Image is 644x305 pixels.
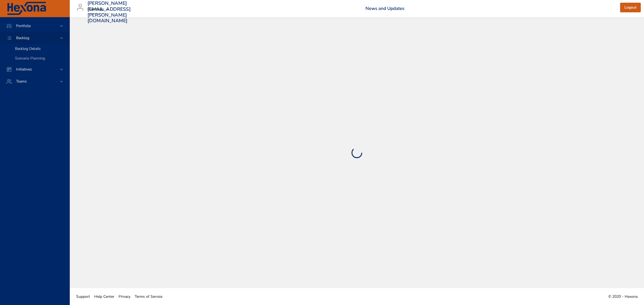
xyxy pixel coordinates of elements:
span: Scenario Planning [15,56,45,61]
span: © 2020 - Hexona [608,294,638,299]
a: News and Updates [365,5,404,12]
span: Privacy [119,294,130,299]
button: Logout [620,3,641,13]
span: Help Center [94,294,114,299]
span: Portfolio [12,23,35,28]
a: Help Center [92,291,116,303]
a: Privacy [116,291,133,303]
a: Support [74,291,92,303]
span: Backlog Details [15,46,41,51]
span: Terms of Service [135,294,162,299]
img: Hexona [6,2,47,15]
span: Initiatives [12,67,36,72]
span: Support [76,294,90,299]
h3: [PERSON_NAME][EMAIL_ADDRESS][PERSON_NAME][DOMAIN_NAME] [87,1,131,24]
div: Raintree [87,5,111,14]
span: Logout [624,4,636,11]
span: Backlog [12,35,34,40]
a: Terms of Service [133,291,164,303]
span: Teams [12,79,31,84]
